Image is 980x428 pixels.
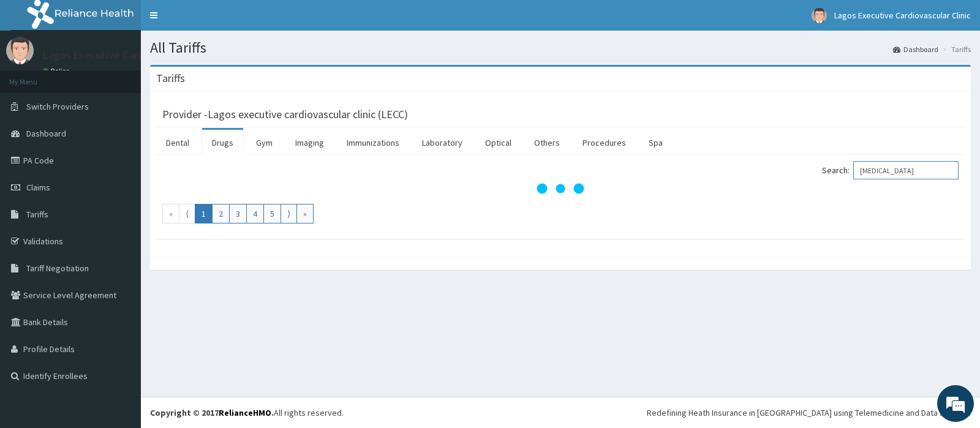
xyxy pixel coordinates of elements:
[150,407,274,418] strong: Copyright © 2017 .
[23,61,50,92] img: d_794563401_company_1708531726252_794563401
[162,109,408,120] h3: Provider - Lagos executive cardiovascular clinic (LECC)
[201,6,230,36] div: Minimize live chat window
[26,209,48,220] span: Tariffs
[26,263,89,274] span: Tariff Negotiation
[281,204,297,223] a: Go to next page
[940,44,971,54] li: Tariffs
[6,37,34,64] img: User Image
[475,130,521,156] a: Optical
[156,130,199,156] a: Dental
[26,182,50,193] span: Claims
[573,130,636,156] a: Procedures
[285,130,334,156] a: Imaging
[71,133,169,257] span: We're online!
[162,204,179,223] a: Go to first page
[639,130,673,156] a: Spa
[822,161,959,179] label: Search:
[647,407,971,419] div: Redefining Heath Insurance in [GEOGRAPHIC_DATA] using Telemedicine and Data Science!
[43,67,72,75] a: Online
[536,164,585,213] svg: audio-loading
[524,130,570,156] a: Others
[156,73,185,84] h3: Tariffs
[246,130,282,156] a: Gym
[150,40,971,56] h1: All Tariffs
[812,8,827,23] img: User Image
[246,204,264,223] a: Go to page number 4
[141,397,980,428] footer: All rights reserved.
[229,204,247,223] a: Go to page number 3
[43,50,220,61] p: Lagos Executive Cardiovascular Clinic
[412,130,472,156] a: Laboratory
[853,161,959,179] input: Search:
[337,130,409,156] a: Immunizations
[64,69,206,84] div: Chat with us now
[6,292,233,335] textarea: Type your message and hit 'Enter'
[26,128,66,139] span: Dashboard
[202,130,243,156] a: Drugs
[296,204,314,223] a: Go to last page
[195,204,213,223] a: Go to page number 1
[834,10,971,21] span: Lagos Executive Cardiovascular Clinic
[26,101,89,112] span: Switch Providers
[212,204,230,223] a: Go to page number 2
[263,204,281,223] a: Go to page number 5
[219,407,271,418] a: RelianceHMO
[179,204,195,223] a: Go to previous page
[893,44,938,54] a: Dashboard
